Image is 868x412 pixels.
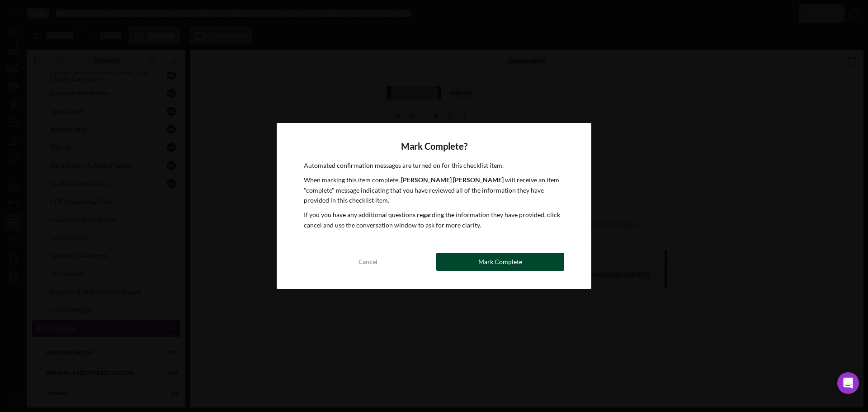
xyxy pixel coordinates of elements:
p: Automated confirmation messages are turned on for this checklist item. [304,161,564,170]
button: Cancel [304,253,432,271]
p: When marking this item complete, will receive an item "complete" message indicating that you have... [304,175,564,205]
button: Mark Complete [436,253,564,271]
h4: Mark Complete? [304,141,564,152]
b: [PERSON_NAME] [PERSON_NAME] [401,176,504,184]
div: Mark Complete [478,253,522,271]
div: Open Intercom Messenger [837,372,859,394]
div: Cancel [359,253,377,271]
p: If you you have any additional questions regarding the information they have provided, click canc... [304,210,564,230]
